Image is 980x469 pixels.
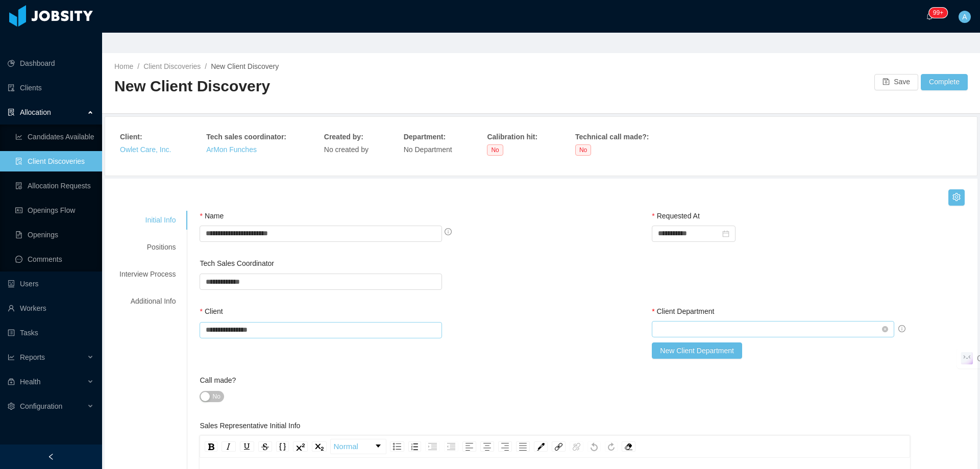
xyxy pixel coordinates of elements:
div: rdw-color-picker [532,439,550,454]
div: Underline [240,441,254,452]
label: Sales Representative Initial Info [200,422,300,430]
label: Requested At [652,212,700,220]
div: rdw-inline-control [203,439,329,454]
i: icon: line-chart [8,354,15,361]
div: Ordered [408,441,421,452]
div: Strikethrough [258,441,272,452]
input: Name [200,226,442,242]
div: Center [480,441,494,452]
label: Name [200,212,224,220]
div: Indent [425,441,440,452]
i: icon: solution [8,109,15,116]
button: Complete [921,74,968,90]
div: rdw-textalign-control [460,439,532,454]
div: rdw-remove-control [620,439,638,454]
div: Italic [222,441,236,452]
button: icon: saveSave [874,74,918,90]
a: icon: line-chartCandidates Available [15,127,94,147]
div: Left [462,441,476,452]
div: Bold [205,441,217,452]
div: Additional Info [107,292,188,311]
div: rdw-block-control [329,439,388,454]
div: Remove [622,441,635,452]
span: Health [20,378,40,386]
strong: Calibration hit : [487,133,537,141]
a: icon: profileTasks [8,323,94,343]
div: Redo [605,441,618,452]
i: icon: calendar [722,230,729,237]
div: rdw-list-control [388,439,460,454]
i: icon: setting [8,403,15,410]
span: No created by [324,145,369,154]
span: info-circle [898,325,905,332]
div: rdw-link-control [550,439,585,454]
a: icon: idcardOpenings Flow [15,200,94,220]
a: Owlet Care, Inc. [120,145,171,154]
span: No Department [404,145,452,154]
span: / [137,62,139,70]
a: icon: messageComments [15,249,94,269]
span: No [487,144,503,156]
div: Monospace [276,441,289,452]
a: icon: file-textOpenings [15,225,94,245]
div: Unordered [390,441,404,452]
span: Reports [20,353,45,361]
div: Outdent [444,441,458,452]
strong: Client : [120,133,142,141]
a: icon: file-doneAllocation Requests [15,176,94,196]
div: Unlink [570,441,583,452]
div: rdw-toolbar [200,435,910,458]
button: Call made? [200,391,224,402]
strong: Technical call made? : [575,133,649,141]
label: Client [200,307,223,315]
span: Allocation [20,108,51,116]
span: New Client Discovery [211,62,279,70]
a: icon: userWorkers [8,298,94,318]
span: info-circle [445,228,452,235]
i: icon: left [47,453,55,460]
strong: Created by : [324,133,363,141]
span: Configuration [20,402,62,410]
button: icon: setting [948,189,965,206]
span: Client Department [657,307,715,315]
a: ArMon Funches [206,145,257,154]
div: Initial Info [107,211,188,230]
span: / [205,62,207,70]
div: Justify [516,441,530,452]
a: icon: robotUsers [8,274,94,294]
div: Subscript [312,441,327,452]
label: Tech Sales Coordinator [200,259,274,267]
strong: Tech sales coordinator : [206,133,286,141]
div: rdw-history-control [585,439,620,454]
div: Undo [587,441,601,452]
span: Normal [333,441,358,453]
div: Link [552,441,566,452]
a: Block Type [331,439,386,454]
div: Right [498,441,512,452]
a: icon: file-searchClient Discoveries [15,151,94,171]
strong: Department : [404,133,446,141]
div: Interview Process [107,265,188,284]
button: New Client Department [652,342,742,359]
a: icon: pie-chartDashboard [8,53,94,73]
span: No [575,144,591,156]
label: Call made? [200,376,236,384]
a: Home [114,62,133,70]
span: No [212,391,220,402]
a: Client Discoveries [143,62,201,70]
div: Superscript [293,441,308,452]
span: A [962,11,967,23]
i: icon: medicine-box [8,378,15,385]
span: New Client Discovery [114,78,270,94]
div: rdw-dropdown [330,439,386,454]
div: Positions [107,238,188,257]
i: icon: close-circle [882,326,888,332]
a: icon: auditClients [8,78,94,98]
